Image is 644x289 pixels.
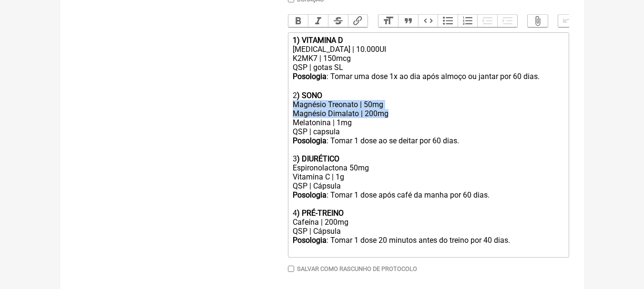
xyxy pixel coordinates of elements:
button: Quote [398,15,418,27]
button: Increase Level [497,15,517,27]
div: 3 [293,154,563,163]
div: Cafeína | 200mg [293,218,563,227]
strong: 1) VITAMINA D [293,36,343,45]
div: K2MK7 | 150mcg [293,54,563,63]
button: Attach Files [528,15,548,27]
div: : Tomar 1 dose 20 minutos antes do treino por 40 dias. [293,236,563,254]
label: Salvar como rascunho de Protocolo [297,265,417,272]
strong: Posologia [293,190,327,199]
button: Strikethrough [328,15,348,27]
div: : Tomar 1 dose após café da manha por 60 dias. [293,190,563,209]
button: Heading [378,15,399,27]
div: [MEDICAL_DATA] | 10.000UI [293,45,563,54]
button: Decrease Level [477,15,497,27]
strong: ) PRÉ-TREINO [297,209,344,218]
div: : Tomar 1 dose ao se deitar por 60 dias. [293,136,563,154]
div: Magnésio Treonato | 50mg [293,100,563,109]
div: 4 [293,209,563,218]
button: Bullets [438,15,458,27]
div: Magnésio Dimalato | 200mg Melatonina | 1mg QSP | capsula [293,109,563,136]
div: 2 [293,91,563,100]
strong: ) DIURÉTICO [297,154,339,163]
div: QSP | Cápsula [293,227,563,236]
div: QSP | gotas SL [293,63,563,72]
button: Bold [288,15,308,27]
button: Numbers [458,15,478,27]
button: Italic [308,15,328,27]
strong: Posologia [293,236,327,245]
button: Undo [558,15,578,27]
button: Code [418,15,438,27]
button: Link [348,15,368,27]
strong: Posologia [293,136,327,145]
div: Espironolactona 50mg Vitamina C | 1g [293,163,563,181]
strong: ) SONO [297,91,322,100]
div: : Tomar uma dose 1x ao dia após almoço ou jantar por 60 dias. ㅤ [293,72,563,91]
div: QSP | Cápsula [293,181,563,190]
strong: Posologia [293,72,327,81]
